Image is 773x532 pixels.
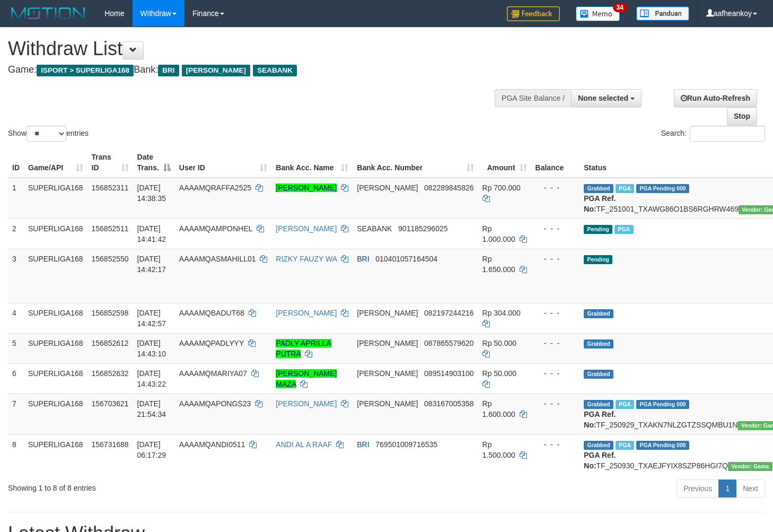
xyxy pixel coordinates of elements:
[87,147,133,178] th: Trans ID: activate to sort column ascending
[424,184,473,192] span: Copy 082289845826 to clipboard
[92,184,129,192] span: 156852311
[137,369,166,388] span: [DATE] 14:43:22
[8,249,24,303] td: 3
[584,410,616,429] b: PGA Ref. No:
[92,224,129,233] span: 156852511
[728,462,772,471] span: Vendor URL: https://trx31.1velocity.biz
[8,394,24,434] td: 7
[661,126,765,142] label: Search:
[8,303,24,333] td: 4
[137,440,166,459] span: [DATE] 06:17:29
[253,65,297,76] span: SEABANK
[736,479,765,498] a: Next
[616,184,634,193] span: Marked by aafheankoy
[179,184,251,192] span: AAAAMQRAFFA2525
[137,399,166,418] span: [DATE] 21:54:34
[24,303,87,333] td: SUPERLIGA168
[571,89,642,107] button: None selected
[276,255,337,263] a: RIZKY FAUZY WA
[8,65,505,75] h4: Game: Bank:
[482,184,521,192] span: Rp 700.000
[175,147,272,178] th: User ID: activate to sort column ascending
[357,255,369,263] span: BRI
[482,224,515,243] span: Rp 1.000.000
[24,394,87,434] td: SUPERLIGA168
[482,399,515,418] span: Rp 1.600.000
[8,38,505,59] h1: Withdraw List
[636,441,689,450] span: PGA Pending
[535,254,576,264] div: - - -
[482,440,515,459] span: Rp 1.500.000
[584,400,613,409] span: Grabbed
[92,339,129,347] span: 156852612
[690,126,765,142] input: Search:
[8,147,24,178] th: ID
[357,399,418,408] span: [PERSON_NAME]
[636,6,689,21] img: panduan.png
[179,369,247,378] span: AAAAMQMARIYA07
[276,369,337,388] a: [PERSON_NAME] MAZA
[8,5,89,21] img: MOTION_logo.png
[92,255,129,263] span: 156852550
[24,333,87,363] td: SUPERLIGA168
[507,6,560,21] img: Feedback.jpg
[424,399,473,408] span: Copy 083167005358 to clipboard
[8,178,24,219] td: 1
[276,184,337,192] a: [PERSON_NAME]
[8,478,314,493] div: Showing 1 to 8 of 8 entries
[179,399,251,408] span: AAAAMQAPONGS23
[92,309,129,317] span: 156852598
[424,369,473,378] span: Copy 089514903100 to clipboard
[133,147,175,178] th: Date Trans.: activate to sort column descending
[478,147,531,178] th: Amount: activate to sort column ascending
[424,339,473,347] span: Copy 087865579620 to clipboard
[482,369,517,378] span: Rp 50.000
[613,3,627,12] span: 34
[636,400,689,409] span: PGA Pending
[531,147,580,178] th: Balance
[616,441,634,450] span: Marked by aafromsomean
[677,479,719,498] a: Previous
[276,399,337,408] a: [PERSON_NAME]
[8,434,24,475] td: 8
[584,370,613,379] span: Grabbed
[92,369,129,378] span: 156852632
[8,219,24,249] td: 2
[398,224,447,233] span: Copy 901185296025 to clipboard
[584,441,613,450] span: Grabbed
[24,178,87,219] td: SUPERLIGA168
[357,369,418,378] span: [PERSON_NAME]
[616,400,634,409] span: Marked by aafchhiseyha
[535,398,576,409] div: - - -
[584,309,613,318] span: Grabbed
[727,107,757,125] a: Stop
[137,339,166,358] span: [DATE] 14:43:10
[27,126,66,142] select: Showentries
[137,224,166,243] span: [DATE] 14:41:42
[584,255,612,264] span: Pending
[24,219,87,249] td: SUPERLIGA168
[276,224,337,233] a: [PERSON_NAME]
[576,6,620,21] img: Button%20Memo.svg
[357,339,418,347] span: [PERSON_NAME]
[158,65,179,76] span: BRI
[424,309,473,317] span: Copy 082197244216 to clipboard
[137,184,166,203] span: [DATE] 14:38:35
[584,184,613,193] span: Grabbed
[357,440,369,449] span: BRI
[8,126,89,142] label: Show entries
[24,249,87,303] td: SUPERLIGA168
[578,94,628,102] span: None selected
[482,255,515,274] span: Rp 1.650.000
[24,434,87,475] td: SUPERLIGA168
[584,225,612,234] span: Pending
[535,182,576,193] div: - - -
[357,184,418,192] span: [PERSON_NAME]
[24,147,87,178] th: Game/API: activate to sort column ascending
[482,339,517,347] span: Rp 50.000
[535,223,576,234] div: - - -
[482,309,521,317] span: Rp 304.000
[92,399,129,408] span: 156703621
[179,309,244,317] span: AAAAMQBADUT68
[37,65,134,76] span: ISPORT > SUPERLIGA168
